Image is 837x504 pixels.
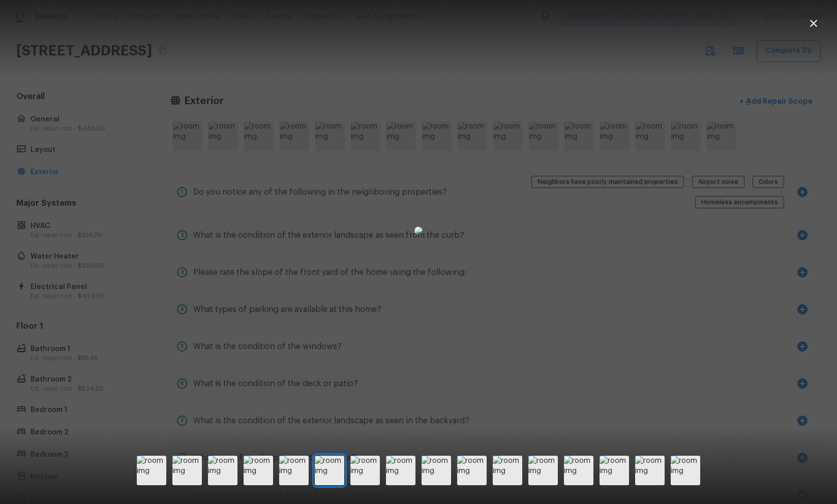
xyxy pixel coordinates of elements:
img: room img [208,456,237,485]
img: room img [671,456,700,485]
img: room img [635,456,665,485]
img: room img [564,456,593,485]
img: room img [244,456,273,485]
img: room img [457,456,487,485]
img: room img [528,456,558,485]
img: room img [279,456,309,485]
img: room img [386,456,415,485]
img: room img [172,456,202,485]
img: room img [600,456,629,485]
img: room img [315,456,344,485]
img: room img [493,456,522,485]
img: room img [137,456,166,485]
img: efe54493-c15c-491c-a84f-d56be77af067.jpg [414,227,423,235]
img: room img [422,456,451,485]
img: room img [350,456,380,485]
